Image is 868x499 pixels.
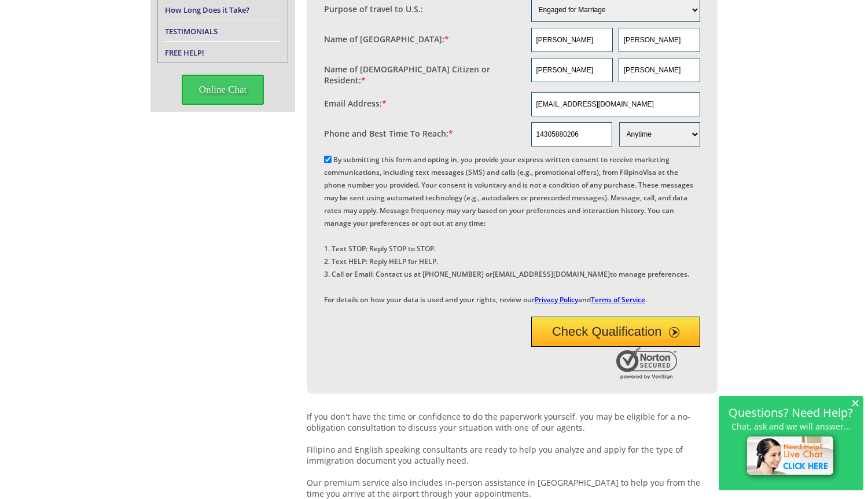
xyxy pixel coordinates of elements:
label: Name of [GEOGRAPHIC_DATA]: [324,34,449,45]
h2: Questions? Need Help? [724,408,858,417]
label: Email Address: [324,98,387,109]
input: First Name [531,28,613,52]
a: Terms of Service [591,295,645,304]
span: Online Chat [182,75,264,105]
a: FREE HELP! [165,47,204,58]
input: Last Name [619,28,700,52]
a: How Long Does it Take? [165,5,249,15]
p: Chat, ask and we will answer... [724,421,858,431]
select: Phone and Best Reach Time are required. [619,122,700,146]
img: live-chat-icon.png [742,431,841,482]
img: Norton Secured [616,347,680,379]
input: Email Address [531,92,701,116]
label: By submitting this form and opting in, you provide your express written consent to receive market... [324,155,693,304]
p: If you don't have the time or confidence to do the paperwork yourself, you may be eligible for a ... [307,411,718,499]
input: First Name [531,58,613,82]
a: Privacy Policy [535,295,578,304]
button: Check Qualification [531,317,701,347]
input: By submitting this form and opting in, you provide your express written consent to receive market... [324,156,332,163]
input: Last Name [619,58,700,82]
a: TESTIMONIALS [165,26,218,36]
label: Purpose of travel to U.S.: [324,3,423,14]
span: × [851,398,859,408]
label: Name of [DEMOGRAPHIC_DATA] Citizen or Resident: [324,64,520,86]
input: Phone [531,122,612,146]
label: Phone and Best Time To Reach: [324,128,453,139]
